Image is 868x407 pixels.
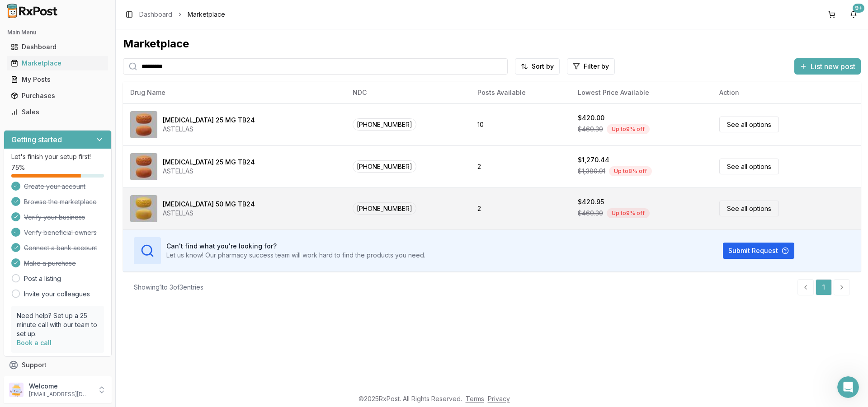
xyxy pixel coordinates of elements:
a: List new post [794,63,861,72]
div: Purchases [11,91,104,100]
button: My Posts [4,72,112,87]
span: List new post [811,61,855,72]
span: Verify your business [24,213,85,222]
a: Dashboard [7,39,108,55]
iframe: Intercom live chat [837,376,859,398]
span: [PHONE_NUMBER] [353,118,416,131]
button: Sort by [515,58,560,75]
button: Marketplace [4,56,112,70]
a: Purchases [7,88,108,104]
span: [PHONE_NUMBER] [353,202,416,215]
th: Posts Available [470,82,571,103]
h2: Main Menu [7,29,108,36]
button: Submit Request [723,243,794,259]
div: $420.00 [578,113,604,122]
img: RxPost Logo [4,4,61,18]
a: Terms [466,395,484,402]
p: Let us know! Our pharmacy success team will work hard to find the products you need. [166,251,425,260]
th: NDC [345,82,470,103]
a: Marketplace [7,55,108,71]
h3: Can't find what you're looking for? [166,242,425,251]
div: Up to 9 % off [607,208,650,218]
a: See all options [719,117,779,132]
button: Support [4,357,112,373]
div: Up to 9 % off [607,124,650,134]
p: Let's finish your setup first! [11,152,104,161]
div: [MEDICAL_DATA] 25 MG TB24 [163,116,255,125]
a: My Posts [7,71,108,88]
span: Sort by [532,62,554,71]
img: User avatar [9,383,24,397]
span: Create your account [24,182,85,191]
div: $1,270.44 [578,155,609,164]
span: $460.30 [578,125,603,134]
span: Filter by [584,62,609,71]
div: ASTELLAS [163,167,255,176]
a: Dashboard [139,10,172,19]
img: Myrbetriq 50 MG TB24 [130,195,157,222]
span: $460.30 [578,209,603,218]
button: Sales [4,105,112,119]
span: Make a purchase [24,259,76,268]
a: Book a call [17,339,52,346]
td: 10 [470,103,571,145]
div: [MEDICAL_DATA] 25 MG TB24 [163,158,255,167]
span: $1,380.91 [578,167,605,176]
p: Need help? Set up a 25 minute call with our team to set up. [17,311,99,338]
span: Browse the marketplace [24,197,97,206]
nav: breadcrumb [139,10,225,19]
div: ASTELLAS [163,125,255,134]
div: Dashboard [11,42,104,51]
td: 2 [470,187,571,229]
button: Filter by [567,58,615,75]
th: Action [712,82,861,103]
span: 75 % [11,163,25,172]
span: Connect a bank account [24,243,97,253]
p: [EMAIL_ADDRESS][DOMAIN_NAME] [29,391,92,398]
p: Welcome [29,382,92,391]
div: 9+ [853,4,864,13]
button: 9+ [846,7,861,22]
div: Showing 1 to 3 of 3 entries [134,283,203,292]
a: Sales [7,104,108,120]
th: Drug Name [123,82,345,103]
div: Sales [11,108,104,117]
td: 2 [470,145,571,187]
a: Post a listing [24,274,61,283]
div: Marketplace [123,37,861,51]
div: $420.95 [578,197,604,206]
button: Dashboard [4,40,112,54]
a: See all options [719,159,779,174]
button: Purchases [4,89,112,103]
span: [PHONE_NUMBER] [353,160,416,173]
th: Lowest Price Available [571,82,712,103]
span: Verify beneficial owners [24,228,97,237]
div: My Posts [11,75,104,84]
nav: pagination [797,279,850,295]
h3: Getting started [11,134,62,145]
button: List new post [794,58,861,75]
a: Privacy [488,395,510,402]
img: Myrbetriq 25 MG TB24 [130,111,157,138]
div: Up to 8 % off [609,166,652,176]
div: Marketplace [11,59,104,68]
img: Myrbetriq 25 MG TB24 [130,153,157,180]
div: ASTELLAS [163,209,255,218]
a: See all options [719,201,779,216]
span: Marketplace [188,10,225,19]
a: Invite your colleagues [24,290,90,299]
a: 1 [816,279,832,295]
div: [MEDICAL_DATA] 50 MG TB24 [163,200,255,209]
